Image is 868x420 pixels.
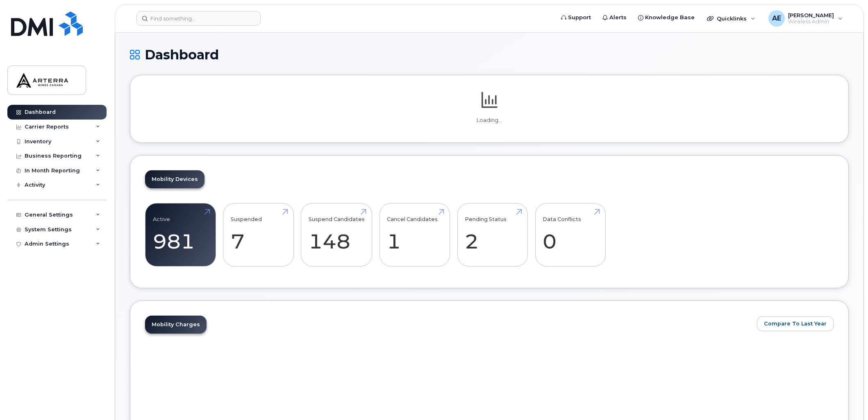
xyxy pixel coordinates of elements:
[153,208,208,262] a: Active 981
[543,208,598,262] a: Data Conflicts 0
[387,208,442,262] a: Cancel Candidates 1
[757,316,834,331] button: Compare To Last Year
[145,170,205,188] a: Mobility Devices
[465,208,520,262] a: Pending Status 2
[130,47,849,62] h1: Dashboard
[145,117,834,124] p: Loading...
[145,316,207,334] a: Mobility Charges
[231,208,286,262] a: Suspended 7
[309,208,365,262] a: Suspend Candidates 148
[764,320,827,327] span: Compare To Last Year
